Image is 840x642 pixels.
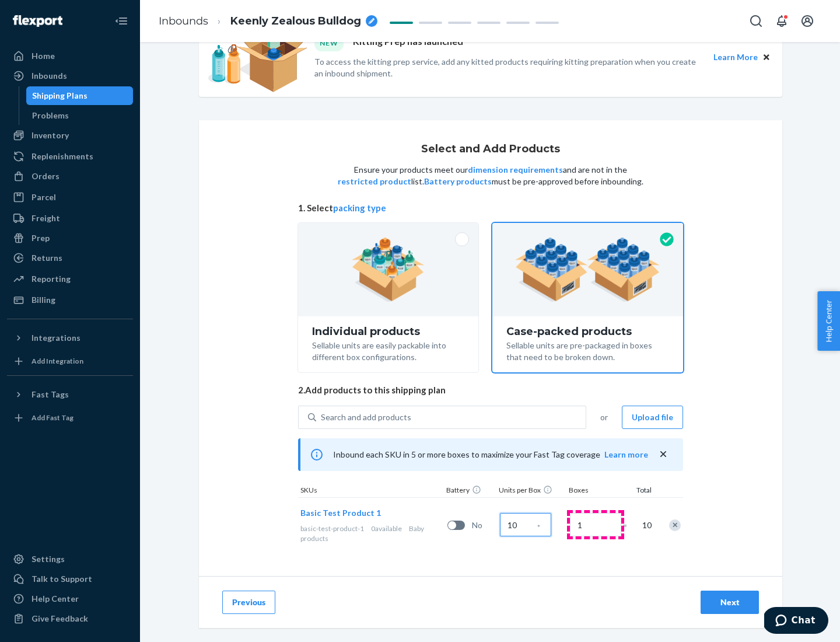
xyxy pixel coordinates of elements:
button: Open Search Box [744,9,768,33]
div: Integrations [32,332,80,344]
a: Shipping Plans [26,86,134,105]
button: packing type [333,202,386,214]
a: Inbounds [159,15,208,27]
div: Inbounds [32,70,67,82]
a: Orders [7,167,133,186]
button: restricted product [338,176,411,187]
div: Fast Tags [32,389,69,400]
button: Help Center [817,291,840,351]
a: Add Fast Tag [7,409,133,427]
button: Battery products [424,176,492,187]
button: Open notifications [770,9,793,33]
div: Replenishments [32,151,93,162]
div: Add Fast Tag [32,413,73,423]
a: Settings [7,550,133,568]
button: Next [701,591,759,614]
div: Search and add products [321,411,411,423]
span: 0 available [371,524,402,533]
button: close [657,448,669,460]
div: Baby products [300,524,443,543]
div: Sellable units are pre-packaged in boxes that need to be broken down. [506,337,669,363]
span: Keenly Zealous Bulldog [230,14,361,29]
a: Inventory [7,126,133,145]
div: Help Center [32,593,79,605]
div: Problems [32,110,69,121]
p: Ensure your products meet our and are not in the list. must be pre-approved before inbounding. [337,164,645,187]
span: 2. Add products to this shipping plan [298,384,683,396]
div: Parcel [32,191,56,203]
div: Inventory [32,130,69,141]
div: Add Integration [32,356,83,366]
div: Talk to Support [32,573,92,585]
p: To access the kitting prep service, add any kitted products requiring kitting preparation when yo... [314,56,703,79]
div: Units per Box [496,485,566,497]
a: Billing [7,291,133,309]
div: Returns [32,252,62,264]
img: individual-pack.facf35554cb0f1810c75b2bd6df2d64e.png [352,238,425,302]
a: Prep [7,229,133,247]
a: Add Integration [7,352,133,371]
span: 10 [640,519,652,531]
div: Individual products [312,326,464,337]
div: SKUs [298,485,444,497]
div: Settings [32,553,65,565]
div: Remove Item [669,519,681,531]
ol: breadcrumbs [149,4,387,39]
iframe: Opens a widget where you can chat to one of our agents [764,607,828,636]
a: Inbounds [7,67,133,85]
button: Learn More [713,51,758,64]
button: Close Navigation [110,9,133,33]
img: case-pack.59cecea509d18c883b923b81aeac6d0b.png [515,238,660,302]
p: Kitting Prep has launched [353,35,463,51]
div: Battery [444,485,496,497]
span: Basic Test Product 1 [300,508,381,518]
img: Flexport logo [13,15,62,27]
button: Integrations [7,329,133,347]
span: No [472,519,495,531]
div: Case-packed products [506,326,669,337]
span: basic-test-product-1 [300,524,364,533]
span: = [622,519,634,531]
button: Previous [222,591,275,614]
a: Problems [26,106,134,125]
div: Boxes [566,485,625,497]
div: Next [710,596,749,608]
a: Help Center [7,589,133,608]
div: Inbound each SKU in 5 or more boxes to maximize your Fast Tag coverage [298,438,683,471]
button: Close [760,51,773,64]
div: Freight [32,212,60,224]
div: Give Feedback [32,613,88,624]
button: Fast Tags [7,385,133,404]
div: NEW [314,35,344,51]
button: Talk to Support [7,570,133,588]
input: Number of boxes [570,513,621,536]
div: Orders [32,170,60,182]
button: Give Feedback [7,609,133,628]
button: dimension requirements [468,164,563,176]
span: or [600,411,608,423]
div: Shipping Plans [32,90,87,102]
button: Open account menu [796,9,819,33]
div: Reporting [32,273,71,285]
a: Reporting [7,270,133,288]
span: 1. Select [298,202,683,214]
button: Upload file [622,406,683,429]
button: Basic Test Product 1 [300,507,381,519]
div: Total [625,485,654,497]
a: Parcel [7,188,133,207]
a: Freight [7,209,133,228]
div: Sellable units are easily packable into different box configurations. [312,337,464,363]
h1: Select and Add Products [421,144,560,155]
input: Case Quantity [500,513,551,536]
div: Prep [32,232,50,244]
button: Learn more [604,449,648,460]
div: Home [32,50,55,62]
a: Returns [7,249,133,267]
a: Replenishments [7,147,133,166]
div: Billing [32,294,55,306]
a: Home [7,47,133,65]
